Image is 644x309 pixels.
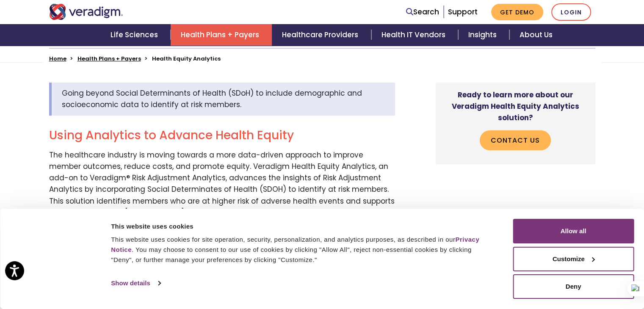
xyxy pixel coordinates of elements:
[480,130,551,150] a: Contact Us
[49,55,66,63] a: Home
[100,24,171,46] a: Life Sciences
[513,219,634,243] button: Allow all
[49,4,123,20] img: Veradigm logo
[513,274,634,299] button: Deny
[458,24,509,46] a: Insights
[272,24,371,46] a: Healthcare Providers
[371,24,458,46] a: Health IT Vendors
[111,235,494,265] div: This website uses cookies for site operation, security, personalization, and analytics purposes, ...
[77,55,141,63] a: Health Plans + Payers
[551,3,591,21] a: Login
[62,88,362,110] span: Going beyond Social Determinants of Health (SDoH) to include demographic and socioeconomic data t...
[171,24,272,46] a: Health Plans + Payers
[448,7,478,17] a: Support
[49,149,395,253] p: The healthcare industry is moving towards a more data-driven approach to improve member outcomes,...
[111,221,494,232] div: This website uses cookies
[406,6,439,18] a: Search
[509,24,563,46] a: About Us
[491,4,543,20] a: Get Demo
[451,90,579,123] strong: Ready to learn more about our Veradigm Health Equity Analytics solution?
[513,247,634,271] button: Customize
[49,128,395,143] h2: Using Analytics to Advance Health Equity
[111,277,160,290] a: Show details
